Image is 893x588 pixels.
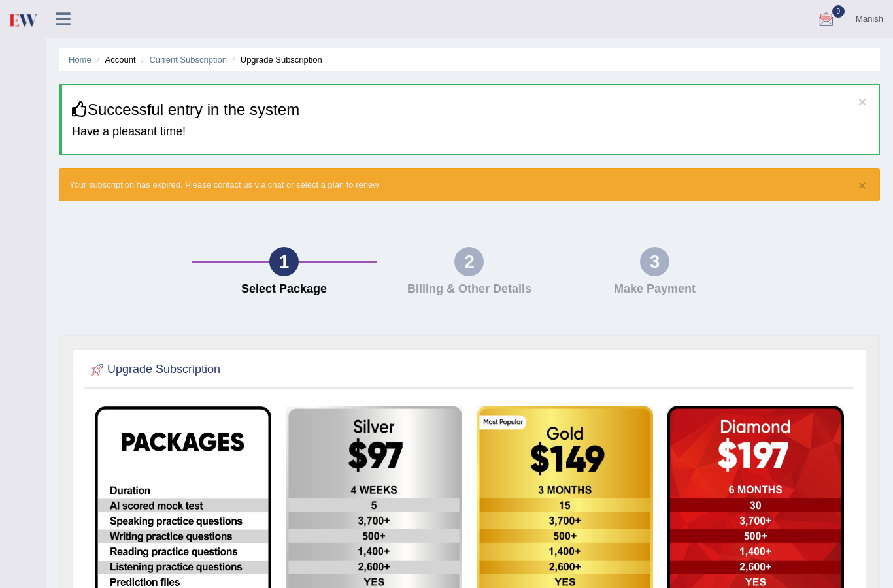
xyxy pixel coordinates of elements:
h4: Billing & Other Details [383,283,556,296]
li: Account [93,54,135,66]
h2: Upgrade Subscription [88,360,220,380]
div: 3 [640,247,669,276]
a: Home [69,55,92,65]
h4: Make Payment [569,283,741,296]
li: Upgrade Subscription [229,54,322,66]
button: × [858,95,866,108]
button: × [858,178,866,192]
div: Your subscription has expired. Please contact us via chat or select a plan to renew [59,168,880,201]
h3: Successful entry in the system [72,101,869,118]
h4: Select Package [198,283,371,296]
span: 0 [832,5,845,18]
div: 1 [269,247,299,276]
a: Current Subscription [149,55,227,65]
h4: Have a pleasant time! [72,125,869,139]
div: 2 [454,247,484,276]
